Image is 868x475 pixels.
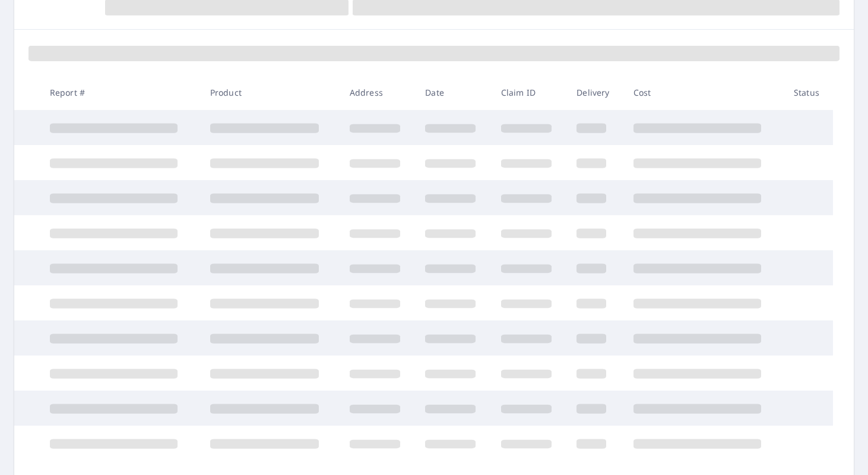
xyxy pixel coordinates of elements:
th: Cost [624,75,784,110]
th: Address [340,75,416,110]
th: Report # [40,75,201,110]
th: Claim ID [492,75,567,110]
th: Delivery [567,75,623,110]
th: Product [201,75,340,110]
th: Status [784,75,833,110]
th: Date [416,75,491,110]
